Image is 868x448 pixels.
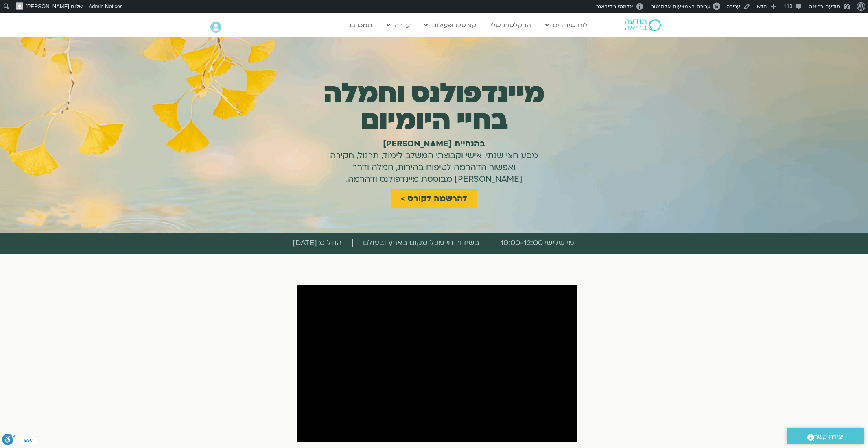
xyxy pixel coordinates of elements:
h1: מסע חצי שנתי, אישי וקבוצתי המשלב לימוד, תרגול, חקירה ואפשור הדהרמה לטיפוח בהירות, חמלה ודרך [PERS... [320,138,548,185]
a: לוח שידורים [541,17,592,33]
b: בהנחיית [PERSON_NAME] [383,138,485,149]
a: קורסים ופעילות [420,17,480,33]
a: יצירת קשר [787,428,864,444]
span: בשידור חי מכל מקום בארץ ובעולם [363,237,479,250]
span: ימי שלישי 10:00-12:00 [501,237,576,250]
a: תמכו בנו [343,17,376,33]
a: עזרה [383,17,414,33]
span: החל מ [DATE]​ [293,237,342,250]
span: יצירת קשר [814,431,844,442]
span: [PERSON_NAME] [26,3,69,9]
img: תודעה בריאה [625,19,661,31]
a: ההקלטות שלי [486,17,535,33]
span: עריכה באמצעות אלמנטור [651,3,710,9]
a: להרשמה לקורס > [391,189,477,208]
iframe: YouTube video player [297,285,577,442]
span: להרשמה לקורס > [401,194,467,203]
h1: מיינדפולנס וחמלה בחיי היומיום [312,80,556,134]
